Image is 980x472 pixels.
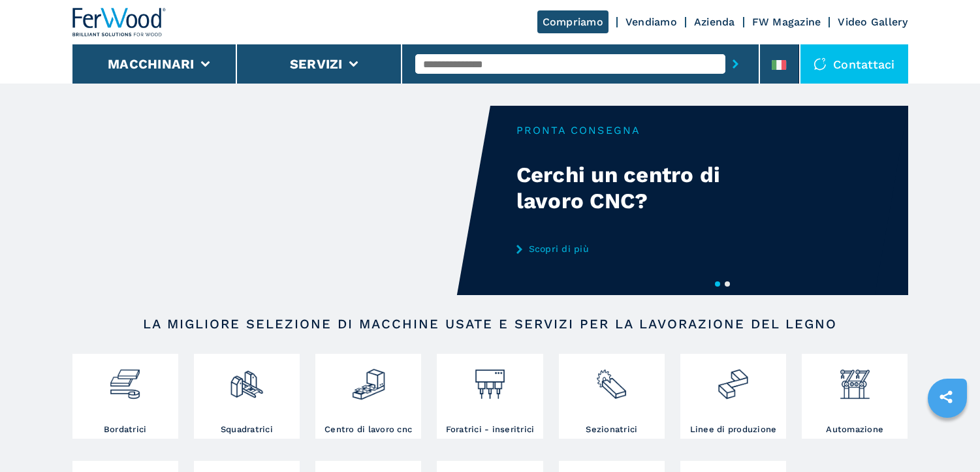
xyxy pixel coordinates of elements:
[446,424,535,435] h3: Foratrici - inseritrici
[715,281,720,287] button: 1
[725,281,730,287] button: 2
[725,49,746,79] button: submit-button
[680,354,786,439] a: Linee di produzione
[72,8,166,37] img: Ferwood
[324,424,412,435] h3: Centro di lavoro cnc
[290,56,343,72] button: Servizi
[473,357,507,401] img: foratrici_inseritrici_2.png
[72,106,490,295] video: Your browser does not support the video tag.
[351,357,386,401] img: centro_di_lavoro_cnc_2.png
[104,424,147,435] h3: Bordatrici
[838,16,908,28] a: Video Gallery
[221,424,273,435] h3: Squadratrici
[194,354,300,439] a: Squadratrici
[537,10,609,33] a: Compriamo
[559,354,665,439] a: Sezionatrici
[694,16,735,28] a: Azienda
[315,354,421,439] a: Centro di lavoro cnc
[72,354,178,439] a: Bordatrici
[925,413,970,462] iframe: Chat
[108,56,195,72] button: Macchinari
[108,357,142,401] img: bordatrici_1.png
[437,354,543,439] a: Foratrici - inseritrici
[800,44,908,84] div: Contattaci
[516,244,772,254] a: Scopri di più
[802,354,908,439] a: Automazione
[114,316,866,332] h2: LA MIGLIORE SELEZIONE DI MACCHINE USATE E SERVIZI PER LA LAVORAZIONE DEL LEGNO
[594,357,629,401] img: sezionatrici_2.png
[838,357,872,401] img: automazione.png
[826,424,883,435] h3: Automazione
[814,57,827,71] img: Contattaci
[716,357,750,401] img: linee_di_produzione_2.png
[229,357,264,401] img: squadratrici_2.png
[586,424,637,435] h3: Sezionatrici
[690,424,777,435] h3: Linee di produzione
[625,16,677,28] a: Vendiamo
[930,381,962,413] a: sharethis
[752,16,821,28] a: FW Magazine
